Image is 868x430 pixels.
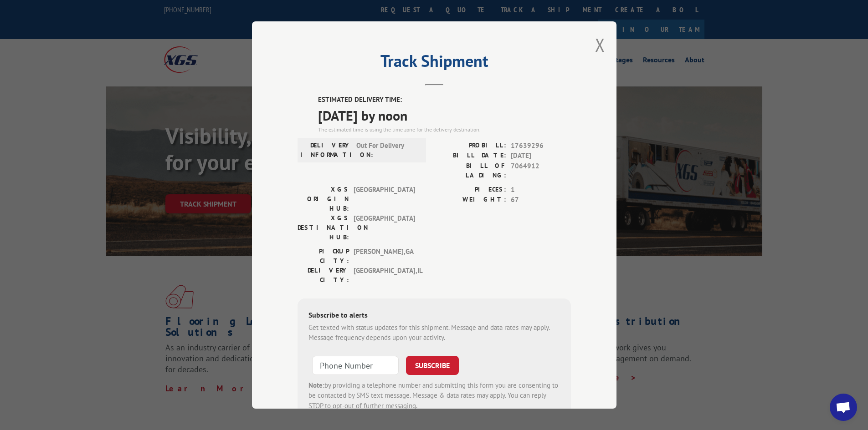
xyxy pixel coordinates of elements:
div: by providing a telephone number and submitting this form you are consenting to be contacted by SM... [308,380,560,411]
span: 1 [511,185,571,195]
span: 17639296 [511,141,571,151]
input: Phone Number [312,356,399,375]
div: The estimated time is using the time zone for the delivery destination. [318,126,571,134]
span: [DATE] [511,151,571,161]
span: [PERSON_NAME] , GA [354,247,415,266]
label: BILL OF LADING: [434,161,506,180]
label: PICKUP CITY: [298,247,349,266]
div: Open chat [830,394,857,421]
span: [GEOGRAPHIC_DATA] [354,213,415,242]
button: SUBSCRIBE [406,356,459,375]
span: 67 [511,195,571,205]
label: ESTIMATED DELIVERY TIME: [318,95,571,105]
label: XGS ORIGIN HUB: [298,185,349,213]
span: 7064912 [511,161,571,180]
label: BILL DATE: [434,151,506,161]
label: PIECES: [434,185,506,195]
label: WEIGHT: [434,195,506,205]
strong: Note: [308,381,324,390]
span: [DATE] by noon [318,105,571,126]
label: DELIVERY CITY: [298,266,349,285]
div: Subscribe to alerts [308,309,560,323]
div: Get texted with status updates for this shipment. Message and data rates may apply. Message frequ... [308,323,560,343]
label: DELIVERY INFORMATION: [300,141,352,160]
h2: Track Shipment [298,55,571,72]
span: Out For Delivery [356,141,418,160]
label: PROBILL: [434,141,506,151]
button: Close modal [595,33,605,57]
span: [GEOGRAPHIC_DATA] [354,185,415,213]
span: [GEOGRAPHIC_DATA] , IL [354,266,415,285]
label: XGS DESTINATION HUB: [298,213,349,242]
